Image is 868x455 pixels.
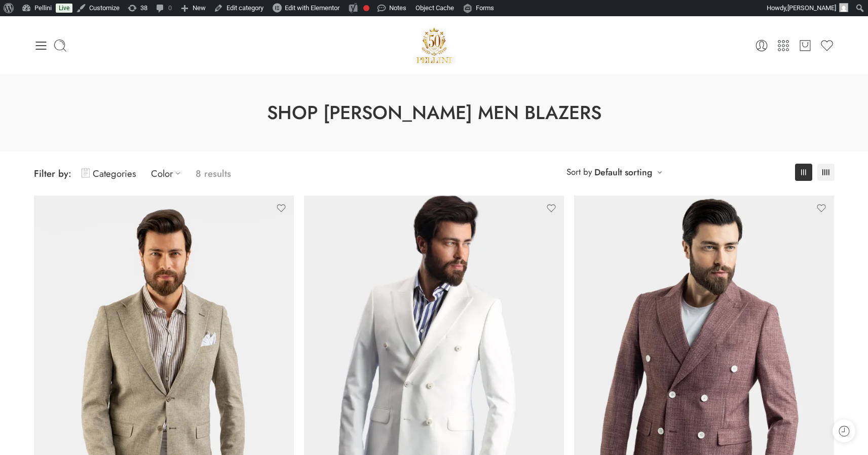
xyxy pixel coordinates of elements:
a: Live [56,4,72,13]
a: Default sorting [594,165,652,179]
a: Pellini - [412,24,456,67]
a: Cart [798,39,812,53]
a: Color [151,162,185,185]
span: [PERSON_NAME] [787,4,836,12]
span: Filter by: [34,167,71,180]
span: Sort by [567,164,592,180]
h1: Shop [PERSON_NAME] Men Blazers [25,100,843,126]
img: Pellini [412,24,456,67]
a: My Account [754,39,769,53]
p: 8 results [196,162,231,185]
span: Edit with Elementor [285,4,339,12]
div: Needs improvement [363,5,369,11]
a: Wishlist [820,39,834,53]
a: Categories [82,162,136,185]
